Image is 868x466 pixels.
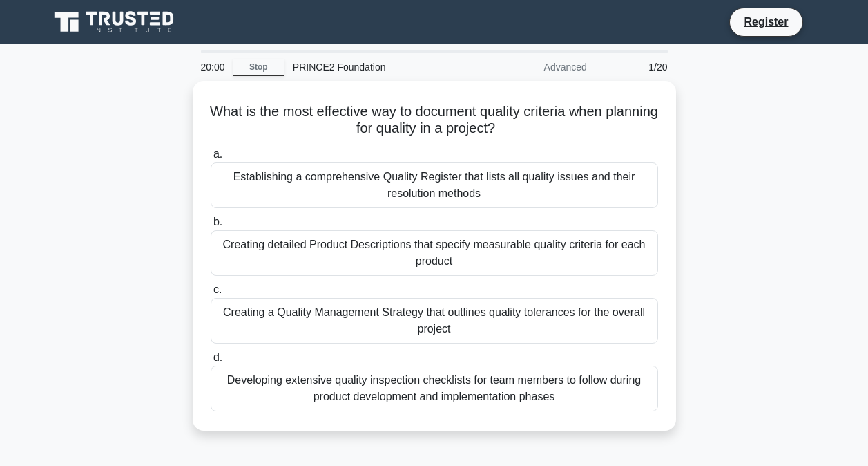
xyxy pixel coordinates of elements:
div: PRINCE2 Foundation [284,53,474,81]
div: 20:00 [193,53,233,81]
div: Advanced [474,53,595,81]
a: Register [735,13,796,30]
div: 1/20 [595,53,676,81]
div: Creating detailed Product Descriptions that specify measurable quality criteria for each product [211,230,658,276]
a: Stop [233,59,284,76]
span: b. [213,216,222,227]
div: Establishing a comprehensive Quality Register that lists all quality issues and their resolution ... [211,162,658,208]
h5: What is the most effective way to document quality criteria when planning for quality in a project? [209,103,659,138]
div: Creating a Quality Management Strategy that outlines quality tolerances for the overall project [211,298,658,344]
span: a. [213,148,222,160]
div: Developing extensive quality inspection checklists for team members to follow during product deve... [211,366,658,411]
span: d. [213,351,222,363]
span: c. [213,283,222,295]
